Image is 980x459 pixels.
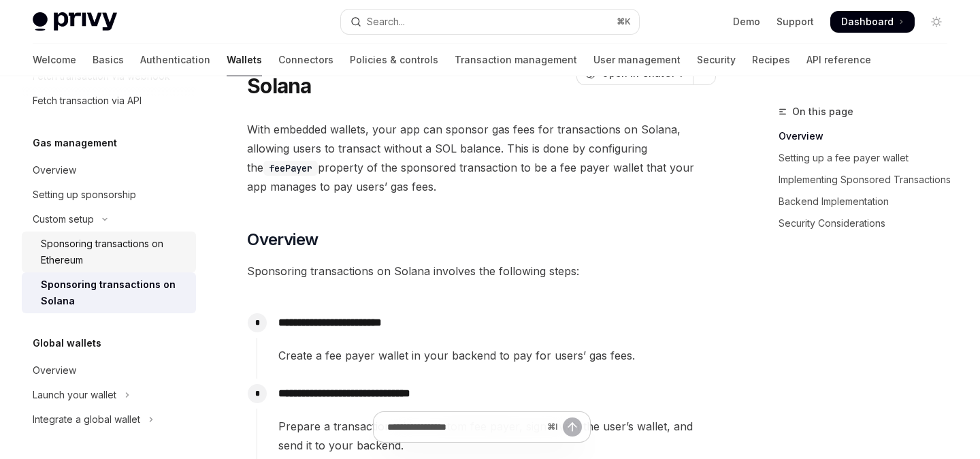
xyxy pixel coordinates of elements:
[926,11,947,33] button: Toggle dark mode
[697,44,736,76] a: Security
[22,407,196,432] button: Toggle Integrate a global wallet section
[22,183,196,207] a: Setting up sponsorship
[593,44,681,76] a: User management
[33,387,116,403] div: Launch your wallet
[22,358,196,383] a: Overview
[22,158,196,183] a: Overview
[387,412,542,442] input: Ask a question...
[617,16,631,27] span: ⌘ K
[779,169,958,191] a: Implementing Sponsored Transactions
[841,15,894,29] span: Dashboard
[779,147,958,169] a: Setting up a fee payer wallet
[350,44,438,76] a: Policies & controls
[278,44,333,76] a: Connectors
[455,44,577,76] a: Transaction management
[247,262,716,281] span: Sponsoring transactions on Solana involves the following steps:
[22,232,196,272] a: Sponsoring transactions on Ethereum
[830,11,915,33] a: Dashboard
[33,93,142,109] div: Fetch transaction via API
[22,383,196,407] button: Toggle Launch your wallet section
[22,272,196,313] a: Sponsoring transactions on Solana
[33,187,136,203] div: Setting up sponsorship
[563,417,582,437] button: Send message
[779,191,958,212] a: Backend Implementation
[779,125,958,147] a: Overview
[33,135,117,151] h5: Gas management
[227,44,262,76] a: Wallets
[33,44,76,76] a: Welcome
[33,411,140,428] div: Integrate a global wallet
[341,10,638,34] button: Open search
[41,276,188,309] div: Sponsoring transactions on Solana
[806,44,871,76] a: API reference
[33,211,94,227] div: Custom setup
[33,162,76,178] div: Overview
[263,161,318,176] code: feePayer
[93,44,124,76] a: Basics
[247,229,318,251] span: Overview
[247,120,716,196] span: With embedded wallets, your app can sponsor gas fees for transactions on Solana, allowing users t...
[22,207,196,232] button: Toggle Custom setup section
[779,212,958,234] a: Security Considerations
[41,236,188,268] div: Sponsoring transactions on Ethereum
[752,44,790,76] a: Recipes
[140,44,210,76] a: Authentication
[777,15,814,29] a: Support
[733,15,760,29] a: Demo
[33,12,117,31] img: light logo
[367,14,405,30] div: Search...
[278,346,715,365] span: Create a fee payer wallet in your backend to pay for users’ gas fees.
[33,362,76,379] div: Overview
[792,104,853,120] span: On this page
[33,335,101,351] h5: Global wallets
[22,89,196,113] a: Fetch transaction via API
